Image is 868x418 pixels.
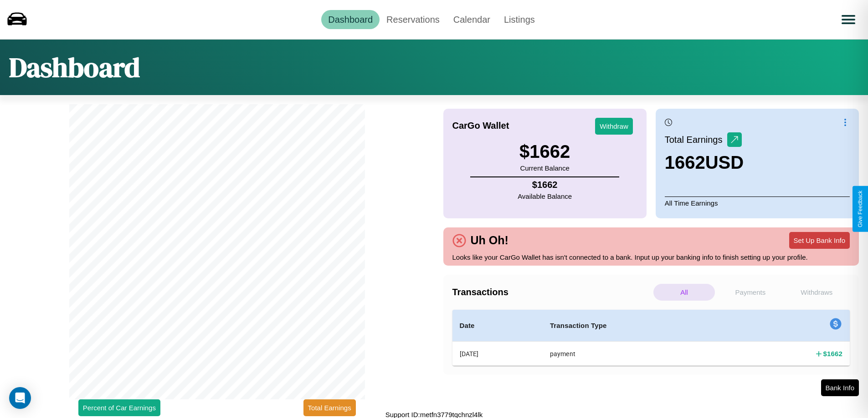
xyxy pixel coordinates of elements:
h3: 1662 USD [665,152,744,173]
h4: Transaction Type [550,320,727,331]
th: payment [543,342,734,366]
p: Payments [719,284,781,301]
button: Bank Info [821,379,859,396]
a: Calendar [447,10,497,29]
h1: Dashboard [9,49,140,86]
h4: Uh Oh! [466,234,513,247]
table: simple table [452,310,850,366]
button: Withdraw [595,118,633,135]
h4: CarGo Wallet [452,121,509,131]
h4: $ 1662 [518,180,572,190]
button: Percent of Car Earnings [78,399,160,416]
div: Open Intercom Messenger [9,387,31,409]
p: All Time Earnings [665,196,850,209]
a: Listings [497,10,542,29]
h4: $ 1662 [823,349,842,358]
p: Looks like your CarGo Wallet has isn't connected to a bank. Input up your banking info to finish ... [452,251,850,263]
h4: Transactions [452,287,651,297]
button: Total Earnings [303,399,356,416]
h4: Date [460,320,535,331]
th: [DATE] [452,342,543,366]
p: Withdraws [786,284,847,301]
button: Set Up Bank Info [789,232,850,249]
a: Reservations [380,10,447,29]
p: Total Earnings [665,131,727,148]
a: Dashboard [321,10,380,29]
button: Open menu [836,7,861,32]
p: Available Balance [518,190,572,202]
p: All [653,284,715,301]
p: Current Balance [519,162,570,174]
div: Give Feedback [857,191,863,227]
h3: $ 1662 [519,141,570,162]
